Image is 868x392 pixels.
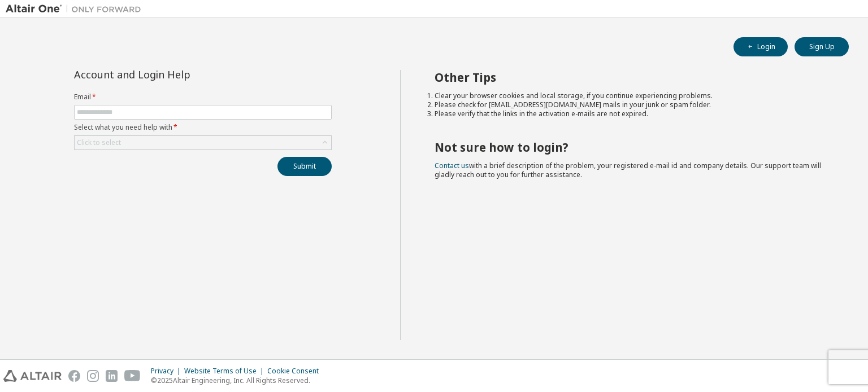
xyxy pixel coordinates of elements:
[68,370,80,382] img: facebook.svg
[124,370,141,382] img: youtube.svg
[87,370,99,382] img: instagram.svg
[435,161,469,170] a: Contact us
[106,370,118,382] img: linkedin.svg
[74,70,280,79] div: Account and Login Help
[435,161,821,179] span: with a brief description of the problem, your registered e-mail id and company details. Our suppo...
[277,157,332,176] button: Submit
[435,91,829,100] li: Clear your browser cookies and local storage, if you continue experiencing problems.
[184,367,267,376] div: Website Terms of Use
[435,109,829,118] li: Please verify that the links in the activation e-mails are not expired.
[77,138,121,147] div: Click to select
[6,3,147,15] img: Altair One
[151,367,184,376] div: Privacy
[435,70,829,85] h2: Other Tips
[3,370,62,382] img: altair_logo.svg
[435,140,829,155] h2: Not sure how to login?
[74,123,332,132] label: Select what you need help with
[151,376,325,385] p: © 2025 Altair Engineering, Inc. All Rights Reserved.
[795,37,849,56] button: Sign Up
[267,367,325,376] div: Cookie Consent
[75,136,331,149] div: Click to select
[74,93,332,102] label: Email
[734,37,788,56] button: Login
[435,100,829,109] li: Please check for [EMAIL_ADDRESS][DOMAIN_NAME] mails in your junk or spam folder.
